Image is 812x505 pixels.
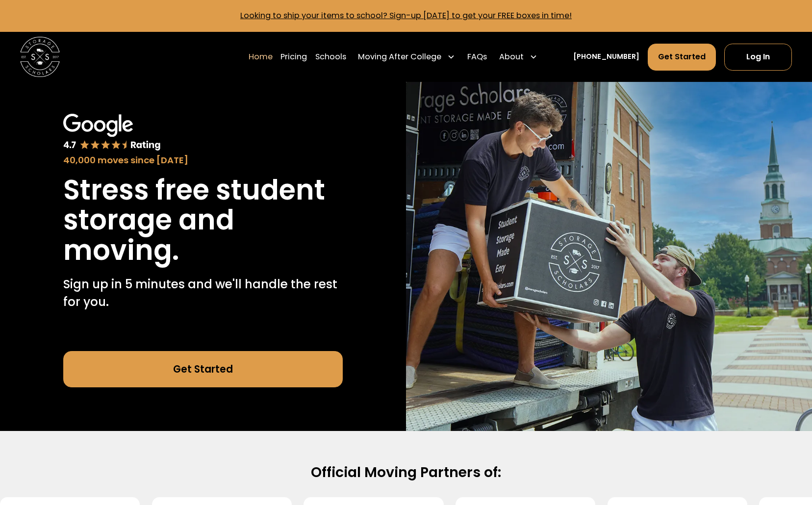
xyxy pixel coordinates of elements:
a: Schools [315,43,346,71]
img: Storage Scholars makes moving and storage easy. [406,82,812,431]
a: Pricing [280,43,307,71]
h1: Stress free student storage and moving. [63,175,343,266]
a: Log In [724,44,792,71]
div: 40,000 moves since [DATE] [63,153,343,167]
div: About [499,51,524,63]
a: Looking to ship your items to school? Sign-up [DATE] to get your FREE boxes in time! [240,10,572,21]
a: Get Started [648,44,716,71]
a: Get Started [63,351,343,387]
h2: Official Moving Partners of: [86,463,726,481]
a: [PHONE_NUMBER] [573,51,639,62]
a: FAQs [467,43,487,71]
div: Moving After College [358,51,441,63]
img: Storage Scholars main logo [20,37,60,77]
img: Google 4.7 star rating [63,114,161,151]
p: Sign up in 5 minutes and we'll handle the rest for you. [63,276,343,311]
a: Home [249,43,273,71]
